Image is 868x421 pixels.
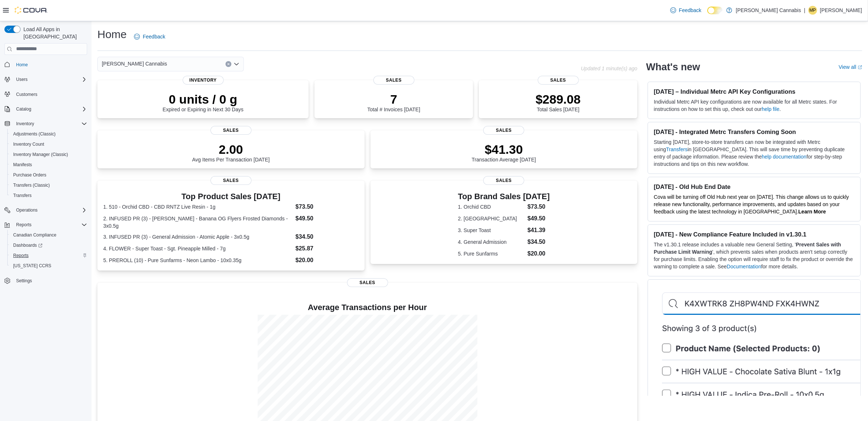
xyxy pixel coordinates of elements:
[7,190,90,201] button: Transfers
[16,106,31,112] span: Catalog
[10,130,87,138] span: Adjustments (Classic)
[528,238,550,246] dd: $34.50
[367,92,420,112] div: Total # Invoices [DATE]
[131,29,168,44] a: Feedback
[7,261,90,271] button: [US_STATE] CCRS
[192,142,270,163] div: Avg Items Per Transaction [DATE]
[13,75,30,84] button: Users
[103,245,293,252] dt: 4. FLOWER - Super Toast - Sgt. Pineapple Milled - 7g
[10,181,53,190] a: Transfers (Classic)
[483,176,524,185] span: Sales
[10,261,87,270] span: Washington CCRS
[10,251,87,260] span: Reports
[458,227,525,234] dt: 3. Super Toast
[7,230,90,240] button: Canadian Compliance
[736,6,801,15] p: [PERSON_NAME] Cannabis
[13,276,35,285] a: Settings
[654,128,854,135] h3: [DATE] - Integrated Metrc Transfers Coming Soon
[13,152,68,157] span: Inventory Manager (Classic)
[10,171,49,179] a: Purchase Orders
[538,76,579,85] span: Sales
[654,138,854,168] p: Starting [DATE], store-to-store transfers can now be integrated with Metrc using in [GEOGRAPHIC_D...
[13,263,51,269] span: [US_STATE] CCRS
[458,215,525,222] dt: 2. [GEOGRAPHIC_DATA]
[13,193,31,198] span: Transfers
[646,61,700,73] h2: What's new
[804,6,805,15] p: |
[1,119,90,129] button: Inventory
[458,238,525,246] dt: 4. General Admission
[13,90,87,99] span: Customers
[7,180,90,190] button: Transfers (Classic)
[7,240,90,250] a: Dashboards
[13,90,40,99] a: Customers
[7,250,90,261] button: Reports
[1,74,90,85] button: Users
[13,131,56,137] span: Adjustments (Classic)
[1,205,90,215] button: Operations
[839,64,862,70] a: View allExternal link
[809,6,816,15] span: MP
[13,105,87,113] span: Catalog
[654,88,854,95] h3: [DATE] – Individual Metrc API Key Configurations
[21,26,87,40] span: Load All Apps in [GEOGRAPHIC_DATA]
[143,33,165,40] span: Feedback
[528,226,550,235] dd: $41.39
[13,276,87,285] span: Settings
[654,98,854,113] p: Individual Metrc API key configurations are now available for all Metrc states. For instructions ...
[536,92,581,107] p: $289.08
[7,160,90,170] button: Manifests
[472,142,536,157] p: $41.30
[1,220,90,230] button: Reports
[7,139,90,149] button: Inventory Count
[13,220,34,229] button: Reports
[458,250,525,257] dt: 5. Pure Sunfarms
[581,66,637,71] p: Updated 1 minute(s) ago
[858,65,862,70] svg: External link
[163,92,243,107] p: 0 units / 0 g
[13,105,34,113] button: Catalog
[727,264,761,269] a: Documentation
[10,191,34,200] a: Transfers
[654,231,854,238] h3: [DATE] - New Compliance Feature Included in v1.30.1
[103,257,293,264] dt: 5. PREROLL (10) - Pure Sunfarms - Neon Lambo - 10x0.35g
[13,162,32,168] span: Manifests
[163,92,243,112] div: Expired or Expiring in Next 30 Days
[10,241,87,250] span: Dashboards
[528,214,550,223] dd: $49.50
[10,150,87,159] span: Inventory Manager (Classic)
[103,303,632,312] h4: Average Transactions per Hour
[295,232,358,241] dd: $34.50
[192,142,270,157] p: 2.00
[13,75,87,84] span: Users
[10,251,31,260] a: Reports
[667,3,704,18] a: Feedback
[707,7,723,14] input: Dark Mode
[10,191,87,200] span: Transfers
[10,171,87,179] span: Purchase Orders
[13,206,41,215] button: Operations
[654,194,849,215] span: Cova will be turning off Old Hub next year on [DATE]. This change allows us to quickly release ne...
[10,231,59,239] a: Canadian Compliance
[226,61,231,67] button: Clear input
[295,202,358,211] dd: $73.50
[16,77,27,82] span: Users
[13,60,87,69] span: Home
[16,222,31,228] span: Reports
[16,121,34,127] span: Inventory
[97,27,127,42] h1: Home
[10,181,87,190] span: Transfers (Classic)
[10,140,47,149] a: Inventory Count
[13,119,37,128] button: Inventory
[211,176,252,185] span: Sales
[103,233,293,241] dt: 3. INFUSED PR (3) - General Admission - Atomic Apple - 3x0.5g
[762,154,806,160] a: help documentation
[458,203,525,210] dt: 1. Orchid CBD
[762,106,779,112] a: help file
[666,146,688,152] a: Transfers
[16,92,37,97] span: Customers
[16,278,32,284] span: Settings
[1,59,90,70] button: Home
[13,206,87,215] span: Operations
